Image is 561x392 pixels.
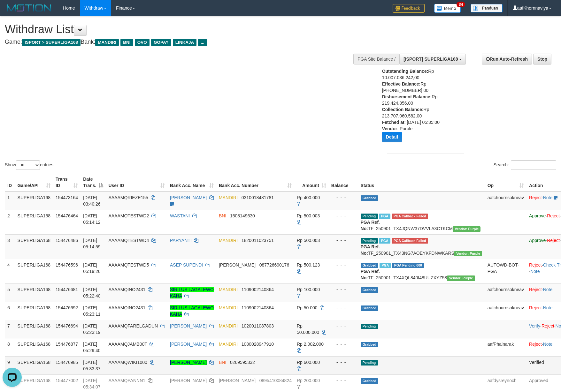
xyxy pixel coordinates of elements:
button: Open LiveChat chat widget [3,3,22,22]
span: Pending [361,324,378,329]
td: aafchournsokneav [485,302,526,320]
span: MANDIRI [219,195,238,200]
a: Reject [547,238,560,243]
th: Trans ID: activate to sort column ascending [53,173,81,192]
span: OVO [135,39,150,46]
span: AAAAMQTESTWD2 [108,213,149,218]
span: [ISPORT] SUPERLIGA168 [403,57,458,62]
span: ISPORT > SUPERLIGA168 [22,39,81,46]
span: AAAAMQFARELGADUN [108,323,158,328]
a: Note [530,269,540,274]
span: 154476486 [56,238,78,243]
span: 154476692 [56,305,78,310]
a: Note [543,305,553,310]
span: [PERSON_NAME] [219,378,256,383]
img: panduan.png [471,4,503,12]
td: TF_250901_TX4XQL840I48UUZXYZ58 [358,259,485,283]
a: [PERSON_NAME] [170,195,207,200]
span: Marked by aafmaleo [379,238,390,244]
td: aafchournsokneav [485,192,526,210]
td: SUPERLIGA168 [15,234,53,259]
span: MANDIRI [219,238,238,243]
a: Reject [529,342,542,347]
th: Balance [329,173,358,192]
a: [PERSON_NAME] [170,360,207,365]
td: TF_250901_TX4JQNW37DVVLA3CTKCM [358,210,485,234]
span: BNI [219,360,226,365]
th: Date Trans.: activate to sort column descending [81,173,106,192]
span: [DATE] 05:14:59 [83,238,101,249]
span: [DATE] 05:23:19 [83,323,101,335]
a: Note [543,287,553,292]
img: Feedback.jpg [393,4,425,13]
span: Pending [361,214,378,219]
div: - - - [331,323,356,329]
a: PARYANTI [170,238,192,243]
h1: Withdraw List [5,23,368,36]
a: SIRILUS LAGALEWO KAHA [170,287,214,298]
b: Disbursement Balance: [382,94,432,99]
span: ... [198,39,207,46]
span: Grabbed [361,287,379,293]
label: Show entries [5,160,53,170]
b: Outstanding Balance: [382,69,428,74]
span: 154476596 [56,262,78,268]
b: Collection Balance: [382,107,424,112]
span: Copy 087726690176 to clipboard [259,262,289,268]
span: Copy 0895410084824 to clipboard [259,378,292,383]
span: 154473164 [56,195,78,200]
span: MANDIRI [219,287,238,292]
span: Rp 50.000.000 [297,323,319,335]
a: [PERSON_NAME] [170,378,207,383]
div: - - - [331,305,356,311]
a: Approve [529,213,546,218]
span: 154476464 [56,213,78,218]
span: MANDIRI [95,39,119,46]
span: Vendor URL: https://trx4.1velocity.biz [454,251,482,256]
span: Rp 2.002.000 [297,342,324,347]
span: Grabbed [361,263,379,268]
span: 34 [457,2,465,7]
label: Search: [494,160,556,170]
td: 6 [5,302,15,320]
span: Pending [361,238,378,244]
span: AAAAMQWIKI1000 [108,360,147,365]
span: [DATE] 05:33:37 [83,360,101,371]
a: Run Auto-Refresh [482,54,532,64]
td: 7 [5,320,15,338]
td: 4 [5,259,15,283]
span: Copy 1080028947910 to clipboard [242,342,274,347]
th: Op: activate to sort column ascending [485,173,526,192]
div: - - - [331,194,356,201]
span: BNI [120,39,133,46]
td: aafchournsokneav [485,283,526,302]
a: Note [543,342,553,347]
td: SUPERLIGA168 [15,210,53,234]
span: [DATE] 05:19:26 [83,262,101,274]
a: Note [543,195,553,200]
a: Verify [529,323,540,328]
td: SUPERLIGA168 [15,356,53,374]
div: - - - [331,213,356,219]
th: Game/API: activate to sort column ascending [15,173,53,192]
span: Rp 50.000 [297,305,318,310]
div: PGA Site Balance / [353,54,399,64]
span: 154477002 [56,378,78,383]
span: Marked by aafmaleo [380,263,391,268]
span: Copy 1020011087803 to clipboard [242,323,274,328]
span: Copy 1820011023751 to clipboard [242,238,274,243]
span: Rp 500.123 [297,262,320,268]
span: PGA Error [392,214,428,219]
span: Grabbed [361,378,379,384]
td: TF_250901_TX43NG7AOEYKFDNWKARS [358,234,485,259]
a: SIRILUS LAGALEWO KAHA [170,305,214,317]
th: ID [5,173,15,192]
th: Amount: activate to sort column ascending [294,173,329,192]
span: 154476877 [56,342,78,347]
span: MANDIRI [219,323,238,328]
span: [DATE] 05:34:07 [83,378,101,389]
span: BNI [219,213,226,218]
td: SUPERLIGA168 [15,283,53,302]
span: Marked by aafmaleo [379,214,390,219]
b: Fetched at [382,120,404,125]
